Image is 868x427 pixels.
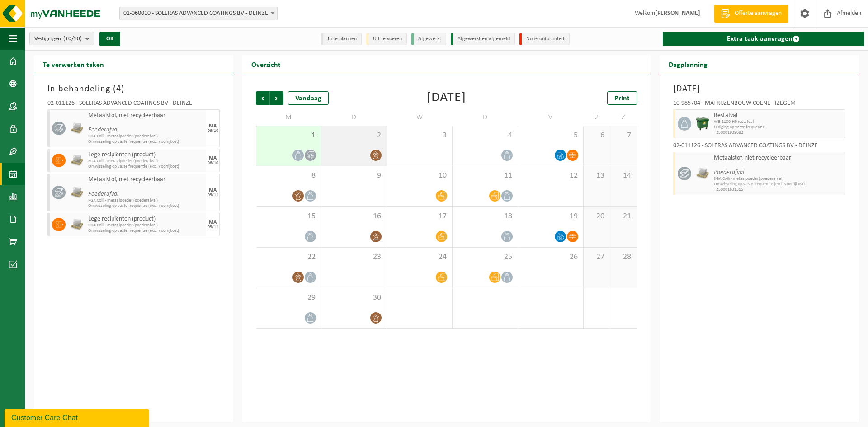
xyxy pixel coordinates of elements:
i: Poederafval [88,191,118,197]
li: Uit te voeren [366,33,407,45]
td: D [321,109,387,126]
h2: Dagplanning [660,55,717,73]
span: 21 [615,211,632,221]
td: Z [610,109,637,126]
img: LP-PA-00000-WDN-11 [70,186,84,199]
span: 25 [457,252,513,262]
span: 01-060010 - SOLERAS ADVANCED COATINGS BV - DEINZE [119,7,278,20]
span: Omwisseling op vaste frequentie (excl. voorrijkost) [88,164,204,169]
span: 2 [326,131,382,141]
div: 02-011126 - SOLERAS ADVANCED COATINGS BV - DEINZE [47,100,220,109]
span: 26 [523,252,579,262]
span: 7 [615,131,632,141]
div: [DATE] [427,91,466,105]
div: 03/11 [208,193,218,197]
span: Restafval [714,112,843,119]
span: 9 [326,171,382,181]
span: 14 [615,171,632,181]
div: MA [209,188,217,193]
span: KGA Colli - metaalpoeder (poederafval) [88,159,204,164]
img: PB-PA-0000-WDN-00-03 [70,218,84,231]
td: M [256,109,321,126]
span: 4 [457,131,513,141]
a: Print [607,91,637,105]
span: 29 [261,293,316,303]
span: 20 [588,211,605,221]
span: Lediging op vaste frequentie [714,125,843,130]
i: Poederafval [88,127,118,133]
span: 30 [326,293,382,303]
span: Omwisseling op vaste frequentie (excl. voorrijkost) [88,228,204,234]
span: KGA Colli - metaalpoeder (poederafval) [88,134,204,139]
span: Metaalstof, niet recycleerbaar [88,112,204,119]
span: Vorige [256,91,269,105]
td: W [387,109,453,126]
li: Afgewerkt [411,33,446,45]
div: MA [209,155,217,161]
span: KGA Colli - metaalpoeder (poederafval) [714,176,843,182]
div: Vandaag [288,91,329,105]
div: 10-985704 - MATRIJZENBOUW COENE - IZEGEM [673,100,845,109]
span: 4 [116,84,121,94]
div: 06/10 [208,129,218,133]
div: 03/11 [208,225,218,230]
div: 06/10 [208,161,218,165]
img: PB-PA-0000-WDN-00-03 [70,154,84,167]
span: 11 [457,171,513,181]
span: 28 [615,252,632,262]
td: V [518,109,584,126]
span: Omwisseling op vaste frequentie (excl. voorrijkost) [88,139,204,145]
span: WB-1100-HP restafval [714,119,843,125]
button: Vestigingen(10/10) [29,32,94,45]
span: 17 [392,211,448,221]
span: 19 [523,211,579,221]
span: Offerte aanvragen [732,9,784,18]
span: Omwisseling op vaste frequentie (excl. voorrijkost) [714,182,843,187]
span: 5 [523,131,579,141]
div: MA [209,123,217,129]
button: OK [99,32,120,46]
li: Afgewerkt en afgemeld [451,33,515,45]
h3: [DATE] [673,82,845,96]
span: 24 [392,252,448,262]
div: 02-011126 - SOLERAS ADVANCED COATINGS BV - DEINZE [673,143,845,152]
span: Volgende [270,91,283,105]
strong: [PERSON_NAME] [655,10,700,17]
li: Non-conformiteit [519,33,570,45]
a: Offerte aanvragen [714,5,788,23]
span: 13 [588,171,605,181]
a: Extra taak aanvragen [663,32,864,46]
span: T250001631315 [714,187,843,192]
span: Omwisseling op vaste frequentie (excl. voorrijkost) [88,203,204,209]
span: 22 [261,252,316,262]
span: Vestigingen [34,32,82,46]
span: 01-060010 - SOLERAS ADVANCED COATINGS BV - DEINZE [120,7,277,20]
span: 6 [588,131,605,141]
span: 3 [392,131,448,141]
span: 10 [392,171,448,181]
count: (10/10) [63,36,82,42]
span: 27 [588,252,605,262]
span: 1 [261,131,316,141]
li: In te plannen [321,33,362,45]
span: T250001939682 [714,130,843,136]
span: Metaalstof, niet recycleerbaar [88,176,204,183]
span: 12 [523,171,579,181]
img: LP-PA-00000-WDN-11 [70,122,84,135]
td: Z [584,109,610,126]
span: KGA Colli - metaalpoeder (poederafval) [88,223,204,228]
span: 23 [326,252,382,262]
h2: Te verwerken taken [34,55,113,73]
span: Lege recipiënten (product) [88,216,204,223]
span: 15 [261,211,316,221]
span: Metaalstof, niet recycleerbaar [714,155,843,162]
img: WB-1100-HPE-GN-01 [696,117,709,131]
h2: Overzicht [242,55,290,73]
i: Poederafval [714,169,744,176]
h3: In behandeling ( ) [47,82,220,96]
img: LP-PA-00000-WDN-11 [696,167,709,180]
iframe: chat widget [5,407,151,427]
span: 18 [457,211,513,221]
span: 8 [261,171,316,181]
